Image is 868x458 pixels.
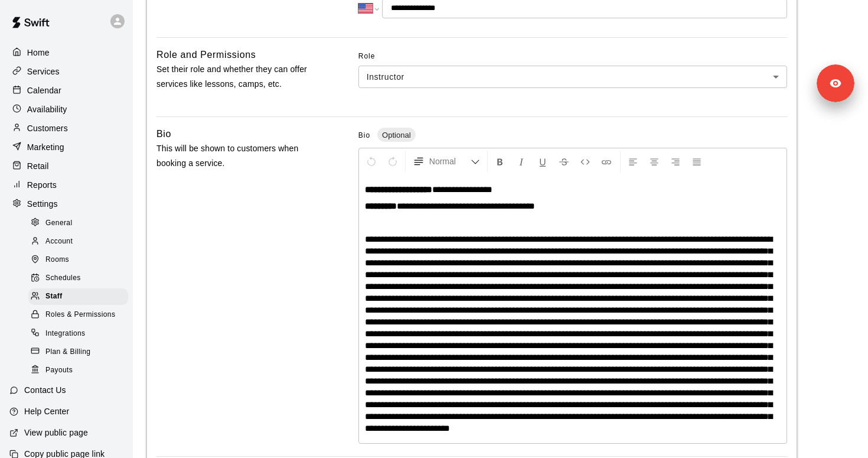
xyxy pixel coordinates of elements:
[575,151,595,172] button: Insert Code
[156,141,321,171] p: This will be shown to customers when booking a service.
[27,103,67,115] p: Availability
[27,141,64,153] p: Marketing
[45,217,73,229] span: General
[28,343,133,361] a: Plan & Billing
[28,270,128,287] div: Schedules
[358,66,787,87] div: Instructor
[361,151,381,172] button: Undo
[28,306,133,324] a: Roles & Permissions
[9,195,123,213] a: Settings
[9,44,123,61] a: Home
[45,254,69,266] span: Rooms
[28,233,128,250] div: Account
[554,151,574,172] button: Format Strikethrough
[28,214,133,232] a: General
[9,100,123,118] a: Availability
[45,346,90,358] span: Plan & Billing
[45,328,86,340] span: Integrations
[24,384,66,396] p: Contact Us
[27,179,57,191] p: Reports
[28,326,128,342] div: Integrations
[45,236,73,248] span: Account
[9,157,123,175] a: Retail
[490,151,510,172] button: Format Bold
[28,361,133,379] a: Payouts
[28,269,133,288] a: Schedules
[377,131,415,139] span: Optional
[9,119,123,137] a: Customers
[9,176,123,194] a: Reports
[28,307,128,323] div: Roles & Permissions
[623,151,643,172] button: Left Align
[644,151,664,172] button: Center Align
[9,138,123,156] a: Marketing
[45,309,115,321] span: Roles & Permissions
[45,272,81,284] span: Schedules
[24,427,88,438] p: View public page
[28,288,128,305] div: Staff
[408,151,485,172] button: Formatting Options
[28,251,133,269] a: Rooms
[27,47,50,59] p: Home
[28,344,128,360] div: Plan & Billing
[27,160,49,172] p: Retail
[9,63,123,80] a: Services
[27,85,61,96] p: Calendar
[358,131,370,139] span: Bio
[358,47,787,66] span: Role
[45,365,73,376] span: Payouts
[156,126,171,142] h6: Bio
[28,252,128,268] div: Rooms
[24,405,69,417] p: Help Center
[429,155,471,167] span: Normal
[533,151,553,172] button: Format Underline
[28,362,128,379] div: Payouts
[156,47,256,63] h6: Role and Permissions
[665,151,686,172] button: Right Align
[28,288,133,306] a: Staff
[511,151,531,172] button: Format Italics
[687,151,707,172] button: Justify Align
[28,215,128,232] div: General
[45,291,63,303] span: Staff
[28,232,133,251] a: Account
[383,151,403,172] button: Redo
[27,122,68,134] p: Customers
[27,66,60,77] p: Services
[28,324,133,343] a: Integrations
[27,198,58,210] p: Settings
[596,151,616,172] button: Insert Link
[9,82,123,99] a: Calendar
[156,62,321,92] p: Set their role and whether they can offer services like lessons, camps, etc.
